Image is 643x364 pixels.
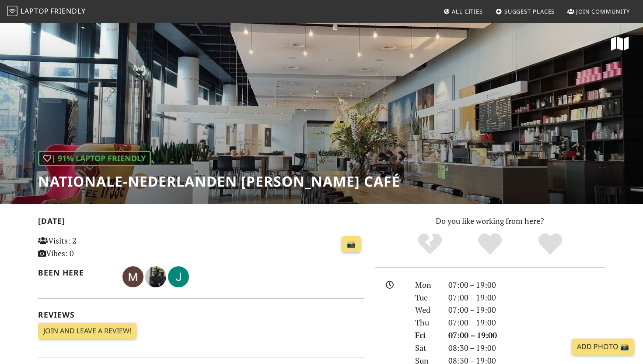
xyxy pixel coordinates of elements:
[38,268,112,277] h2: Been here
[375,215,605,227] p: Do you like working from here?
[410,304,443,316] div: Wed
[443,329,610,342] div: 07:00 – 19:00
[443,304,610,316] div: 07:00 – 19:00
[460,232,520,256] div: Yes
[443,342,610,354] div: 08:30 – 19:00
[38,173,400,190] h1: Nationale-Nederlanden [PERSON_NAME] Café
[572,339,634,355] a: Add Photo 📸
[38,323,136,339] a: Join and leave a review!
[440,4,486,19] a: All Cities
[410,329,443,342] div: Fri
[145,266,166,287] img: 2242-arthur.jpg
[50,6,85,16] span: Friendly
[564,4,633,19] a: Join Community
[504,7,555,15] span: Suggest Places
[38,310,364,319] h2: Reviews
[520,232,580,256] div: Definitely!
[145,271,168,281] span: Arthur Augustijn
[38,234,140,260] p: Visits: 2 Vibes: 0
[400,232,460,256] div: No
[168,271,189,281] span: Jillian Jing
[21,6,49,16] span: Laptop
[452,7,483,15] span: All Cities
[342,236,361,253] a: 📸
[7,6,17,16] img: LaptopFriendly
[38,151,151,166] div: | 91% Laptop Friendly
[443,291,610,304] div: 07:00 – 19:00
[38,216,364,229] h2: [DATE]
[410,291,443,304] div: Tue
[168,266,189,287] img: 1488-jillian.jpg
[410,342,443,354] div: Sat
[410,316,443,329] div: Thu
[443,279,610,291] div: 07:00 – 19:00
[122,266,143,287] img: 3228-margot.jpg
[443,316,610,329] div: 07:00 – 19:00
[492,4,559,19] a: Suggest Places
[122,271,145,281] span: Margot Ridderikhoff
[7,4,86,19] a: LaptopFriendly LaptopFriendly
[576,7,630,15] span: Join Community
[410,279,443,291] div: Mon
